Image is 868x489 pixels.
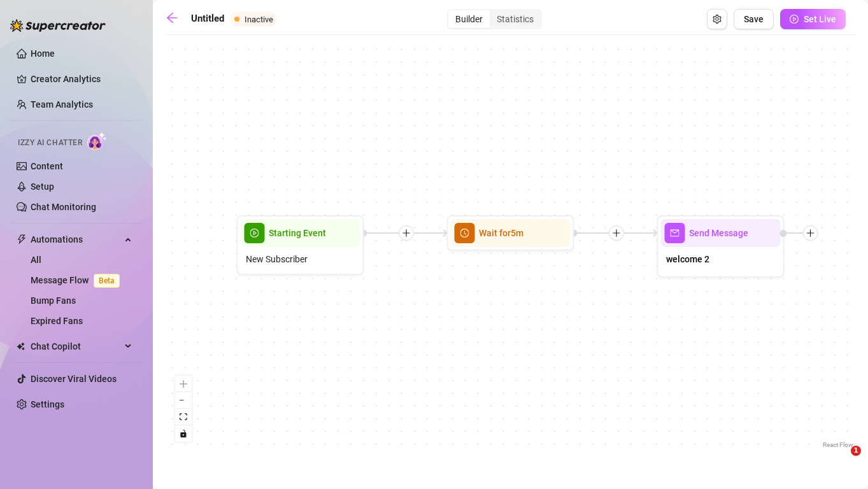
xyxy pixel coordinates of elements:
[237,215,364,275] div: play-circleStarting EventNew Subscriber
[447,9,542,29] div: segmented control
[175,425,192,442] button: toggle interactivity
[612,229,621,237] span: plus
[744,14,764,24] span: Save
[806,229,815,237] span: plus
[269,226,326,240] span: Starting Event
[455,223,475,243] span: clock-circle
[166,11,185,27] a: arrow-left
[175,392,192,409] button: zoom out
[245,15,273,24] span: Inactive
[94,274,120,288] span: Beta
[31,99,93,110] a: Team Analytics
[17,234,27,244] span: thunderbolt
[31,48,55,59] a: Home
[402,229,411,237] span: plus
[31,202,96,212] a: Chat Monitoring
[18,137,82,149] span: Izzy AI Chatter
[31,374,117,384] a: Discover Viral Videos
[246,252,308,266] span: New Subscriber
[31,336,121,357] span: Chat Copilot
[10,19,106,32] img: logo-BBDzfeDw.svg
[713,15,722,24] span: setting
[825,446,855,476] iframe: Intercom live chat
[31,69,132,89] a: Creator Analytics
[31,399,64,409] a: Settings
[245,223,265,243] span: play-circle
[31,229,121,250] span: Automations
[490,10,541,28] div: Statistics
[175,409,192,425] button: fit view
[191,13,224,24] strong: Untitled
[734,9,774,29] button: Save Flow
[851,446,861,456] span: 1
[17,342,25,351] img: Chat Copilot
[479,226,523,240] span: Wait for 5m
[790,15,799,24] span: play-circle
[780,9,846,29] button: Set Live
[31,161,63,171] a: Content
[823,441,853,448] a: React Flow attribution
[665,223,685,243] span: mail
[166,11,178,24] span: arrow-left
[804,14,836,24] span: Set Live
[447,215,574,251] div: clock-circleWait for5m
[31,316,83,326] a: Expired Fans
[448,10,490,28] div: Builder
[31,255,41,265] a: All
[689,226,748,240] span: Send Message
[175,376,192,442] div: React Flow controls
[87,132,107,150] img: AI Chatter
[657,215,785,278] div: mailSend Messagewelcome 2
[707,9,727,29] button: Open Exit Rules
[31,181,54,192] a: Setup
[31,275,125,285] a: Message FlowBeta
[31,295,76,306] a: Bump Fans
[666,252,709,266] span: welcome 2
